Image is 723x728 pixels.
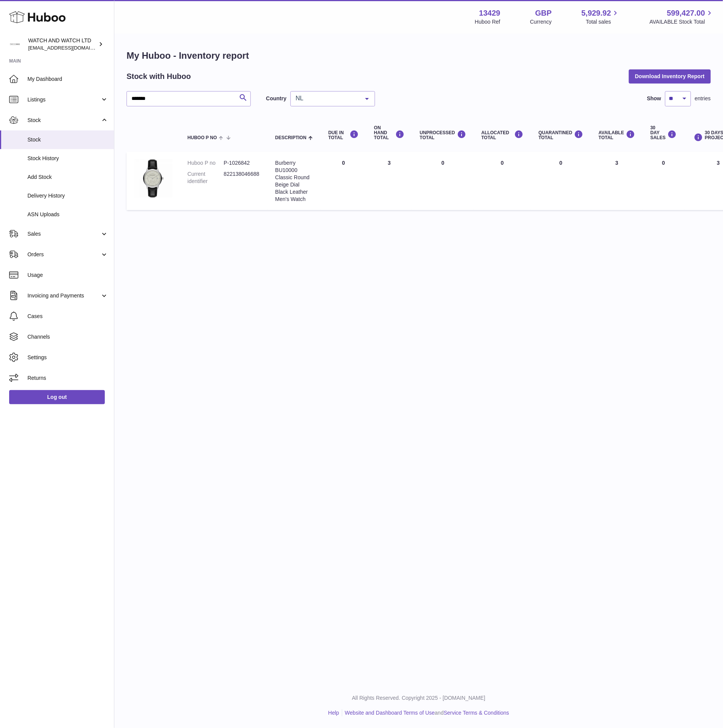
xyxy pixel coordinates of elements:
span: 0 [559,160,563,166]
p: All Rights Reserved. Copyright 2025 - [DOMAIN_NAME] [120,694,717,702]
span: [EMAIL_ADDRESS][DOMAIN_NAME] [28,45,112,51]
img: baris@watchandwatch.co.uk [9,39,21,50]
td: 3 [366,152,412,210]
div: Burberry BU10000 Classic Round Beige Dial Black Leather Men's Watch [275,159,313,202]
span: Channels [27,333,108,341]
span: Sales [27,230,100,238]
span: Settings [27,354,108,361]
span: Stock History [27,155,108,162]
span: Stock [27,136,108,143]
span: entries [695,95,711,102]
a: 5,929.92 Total sales [582,8,620,26]
span: Huboo P no [188,135,217,140]
dt: Huboo P no [188,159,224,167]
a: Service Terms & Conditions [444,710,509,716]
dd: 822138046688 [224,170,260,185]
div: Currency [530,18,552,26]
div: ON HAND Total [374,125,404,141]
li: and [342,709,509,717]
div: DUE IN TOTAL [328,130,359,140]
span: My Dashboard [27,76,108,83]
a: 599,427.00 AVAILABLE Stock Total [649,8,714,26]
span: Description [275,135,306,140]
div: QUARANTINED Total [539,130,584,140]
strong: 13429 [479,8,500,18]
td: 0 [474,152,531,210]
td: 0 [643,152,685,210]
span: 599,427.00 [667,8,705,18]
div: WATCH AND WATCH LTD [28,37,97,51]
span: ASN Uploads [27,211,108,218]
td: 0 [321,152,366,210]
div: AVAILABLE Total [599,130,635,140]
label: Country [266,95,287,102]
h2: Stock with Huboo [127,71,191,82]
h1: My Huboo - Inventory report [127,50,711,62]
span: Cases [27,313,108,320]
span: AVAILABLE Stock Total [649,18,714,26]
dd: P-1026842 [224,159,260,167]
td: 0 [412,152,474,210]
div: 30 DAY SALES [651,125,677,141]
span: Stock [27,117,100,124]
label: Show [647,95,661,102]
span: Delivery History [27,192,108,199]
img: product image [134,159,172,198]
a: Log out [9,390,105,404]
div: UNPROCESSED Total [420,130,466,140]
span: Total sales [586,18,620,26]
span: 5,929.92 [582,8,611,18]
span: Returns [27,374,108,382]
dt: Current identifier [188,170,224,185]
td: 3 [591,152,643,210]
span: Usage [27,272,108,279]
span: Listings [27,96,100,103]
div: Huboo Ref [475,18,500,26]
button: Download Inventory Report [629,69,711,83]
span: NL [294,95,359,102]
span: Orders [27,251,100,258]
span: Invoicing and Payments [27,292,100,299]
a: Help [328,710,339,716]
a: Website and Dashboard Terms of Use [345,710,435,716]
span: Add Stock [27,174,108,181]
div: ALLOCATED Total [481,130,523,140]
strong: GBP [535,8,551,18]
